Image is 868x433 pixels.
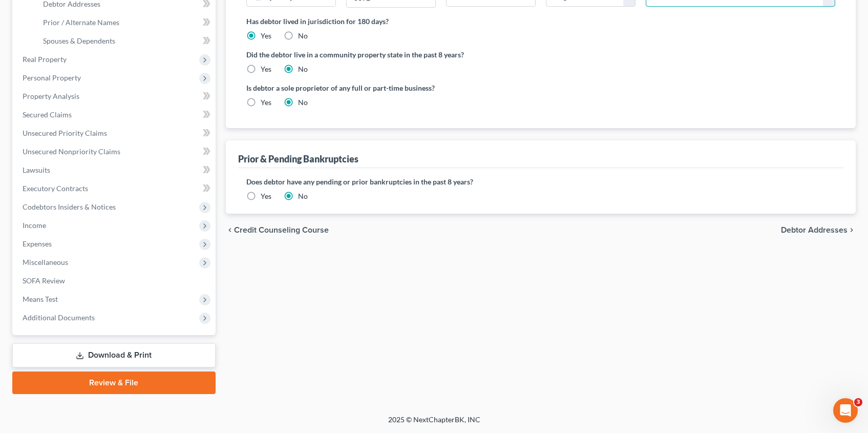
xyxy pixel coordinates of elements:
div: 2025 © NextChapterBK, INC [142,415,726,433]
label: No [298,191,308,201]
label: Yes [261,31,271,41]
label: No [298,97,308,108]
label: No [298,64,308,74]
span: Spouses & Dependents [43,36,115,45]
a: Property Analysis [14,87,216,106]
a: Secured Claims [14,106,216,124]
span: Debtor Addresses [781,226,848,234]
i: chevron_left [226,226,234,234]
div: Prior & Pending Bankruptcies [238,153,358,165]
span: Codebtors Insiders & Notices [23,202,116,211]
button: Debtor Addresses chevron_right [781,226,856,234]
iframe: Intercom live chat [833,398,858,423]
a: Prior / Alternate Names [35,13,216,32]
span: Income [23,221,46,230]
span: SOFA Review [23,276,65,285]
a: Unsecured Priority Claims [14,124,216,142]
a: Spouses & Dependents [35,32,216,50]
span: Unsecured Nonpriority Claims [23,147,120,156]
label: Does debtor have any pending or prior bankruptcies in the past 8 years? [246,176,835,187]
span: Means Test [23,295,58,303]
label: Yes [261,191,271,201]
span: 3 [854,398,862,406]
span: Real Property [23,55,67,64]
span: Executory Contracts [23,184,88,193]
a: SOFA Review [14,272,216,290]
span: Credit Counseling Course [234,226,329,234]
a: Executory Contracts [14,179,216,198]
a: Review & File [12,372,216,394]
span: Property Analysis [23,92,79,100]
a: Download & Print [12,343,216,367]
span: Miscellaneous [23,258,68,266]
label: Is debtor a sole proprietor of any full or part-time business? [246,83,536,93]
label: Yes [261,97,271,108]
span: Lawsuits [23,166,50,174]
span: Prior / Alternate Names [43,18,119,27]
i: chevron_right [848,226,856,234]
a: Unsecured Nonpriority Claims [14,142,216,161]
a: Lawsuits [14,161,216,179]
label: Has debtor lived in jurisdiction for 180 days? [246,16,835,27]
label: Did the debtor live in a community property state in the past 8 years? [246,49,835,60]
button: chevron_left Credit Counseling Course [226,226,329,234]
label: No [298,31,308,41]
span: Personal Property [23,73,81,82]
span: Additional Documents [23,313,95,322]
label: Yes [261,64,271,74]
span: Secured Claims [23,110,72,119]
span: Unsecured Priority Claims [23,129,107,137]
span: Expenses [23,239,52,248]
